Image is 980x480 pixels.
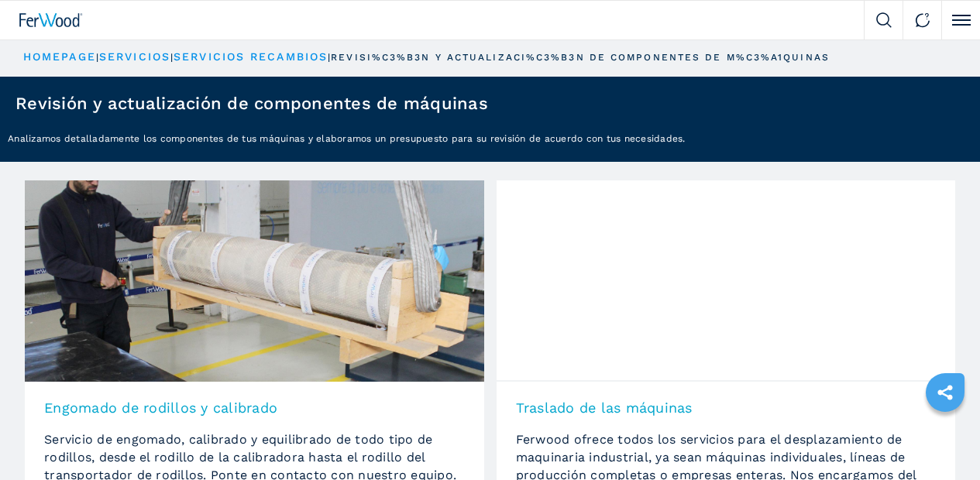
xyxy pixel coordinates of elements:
a: servicios [99,50,170,63]
a: servicios recambios [174,50,328,63]
span: | [328,52,331,63]
span: | [96,52,99,63]
iframe: Chat [914,410,968,468]
img: image [25,180,484,382]
h3: Traslado de las máquinas [516,401,937,415]
img: Ferwood [19,13,83,27]
a: sharethis [926,373,965,412]
h1: Revisión y actualización de componentes de máquinas [15,95,488,112]
img: Contact us [915,12,930,28]
span: | [170,52,174,63]
a: HOMEPAGE [23,50,96,63]
span: Analizamos detalladamente los componentes de tus máquinas y elaboramos un presupuesto para su rev... [8,133,686,144]
img: Search [876,12,892,28]
p: revisi%C3%B3n y actualizaci%C3%B3n de componentes de m%C3%A1quinas [331,51,830,64]
h3: Engomado de rodillos y calibrado [44,401,465,415]
button: Click to toggle menu [941,1,980,39]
